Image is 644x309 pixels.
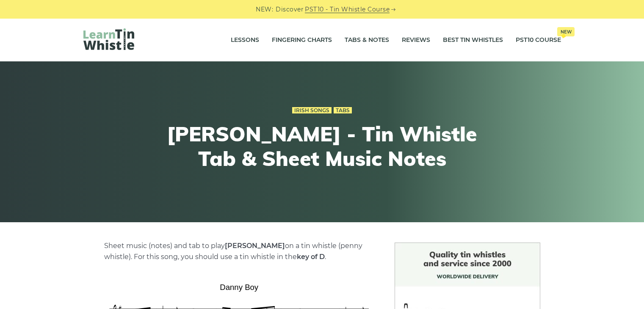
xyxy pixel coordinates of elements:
[272,30,332,51] a: Fingering Charts
[402,30,430,51] a: Reviews
[292,107,332,114] a: Irish Songs
[83,28,134,50] img: LearnTinWhistle.com
[225,242,285,250] strong: [PERSON_NAME]
[104,240,374,262] p: Sheet music (notes) and tab to play on a tin whistle (penny whistle). For this song, you should u...
[166,122,478,171] h1: [PERSON_NAME] - Tin Whistle Tab & Sheet Music Notes
[557,27,575,36] span: New
[443,30,503,51] a: Best Tin Whistles
[345,30,389,51] a: Tabs & Notes
[231,30,259,51] a: Lessons
[297,253,325,261] strong: key of D
[334,107,352,114] a: Tabs
[516,30,561,51] a: PST10 CourseNew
